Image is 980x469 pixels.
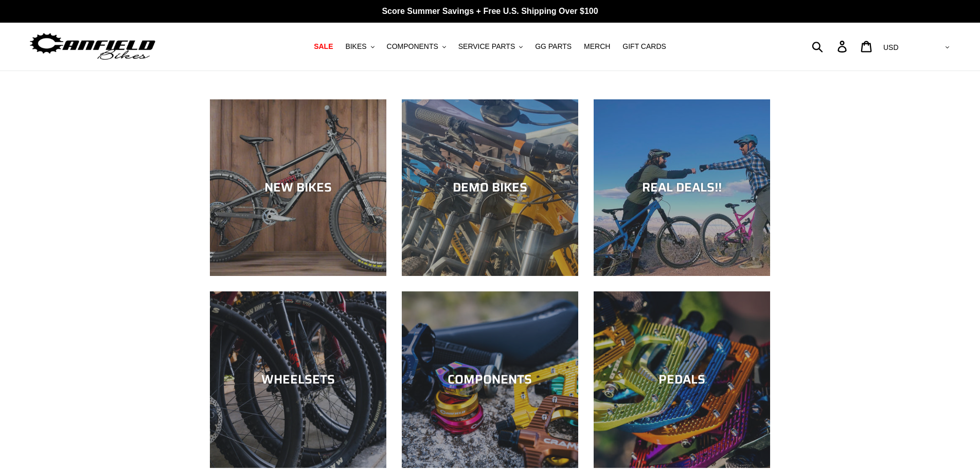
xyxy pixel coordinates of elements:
[314,42,333,51] span: SALE
[584,42,610,51] span: MERCH
[458,42,515,51] span: SERVICE PARTS
[530,40,577,54] a: GG PARTS
[210,291,386,468] a: WHEELSETS
[579,40,615,54] a: MERCH
[817,35,844,58] input: Search
[210,180,386,195] div: NEW BIKES
[402,99,578,276] a: DEMO BIKES
[309,40,338,54] a: SALE
[594,180,770,195] div: REAL DEALS!!
[340,40,379,54] button: BIKES
[402,372,578,387] div: COMPONENTS
[345,42,366,51] span: BIKES
[28,30,157,63] img: Canfield Bikes
[453,40,528,54] button: SERVICE PARTS
[210,372,386,387] div: WHEELSETS
[382,40,451,54] button: COMPONENTS
[402,291,578,468] a: COMPONENTS
[402,180,578,195] div: DEMO BIKES
[594,372,770,387] div: PEDALS
[622,42,666,51] span: GIFT CARDS
[210,99,386,276] a: NEW BIKES
[617,40,671,54] a: GIFT CARDS
[387,42,438,51] span: COMPONENTS
[594,99,770,276] a: REAL DEALS!!
[535,42,572,51] span: GG PARTS
[594,291,770,468] a: PEDALS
